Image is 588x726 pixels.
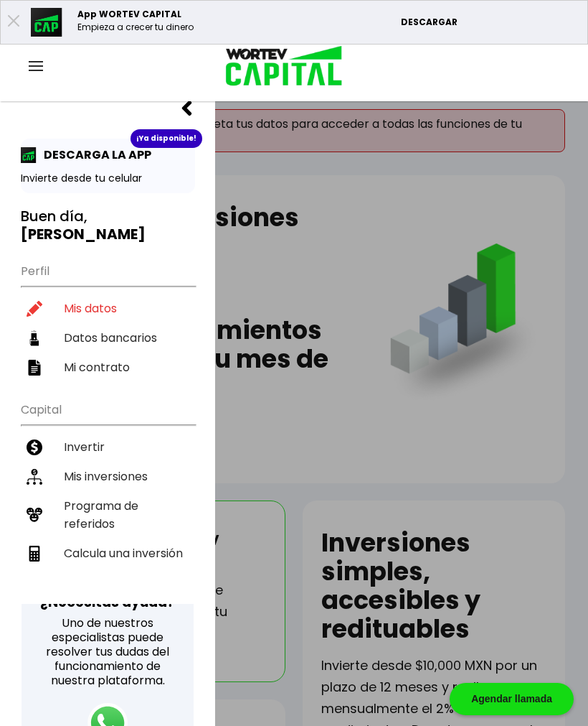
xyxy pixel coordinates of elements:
a: Programa de referidos [21,491,195,539]
img: inversiones-icon.6695dc30.svg [27,469,42,485]
img: contrato-icon.f2db500c.svg [27,360,42,376]
img: invertir-icon.b3b967d7.svg [27,439,42,455]
img: logo_wortev_capital [211,44,348,90]
h3: Buen día, [21,208,195,243]
img: app-icon [21,147,37,163]
img: appicon [31,8,63,37]
a: Calcula una inversión [21,539,195,568]
ul: Capital [21,394,195,604]
a: Mis inversiones [21,462,195,491]
img: datos-icon.10cf9172.svg [27,330,42,346]
img: hamburguer-menu2 [29,61,43,71]
p: Invierte desde tu celular [21,171,195,186]
a: Invertir [21,432,195,462]
img: recomiendanos-icon.9b8e9327.svg [27,507,42,523]
a: Mis datos [21,294,195,323]
div: ¡Ya disponible! [131,129,202,148]
p: DESCARGA LA APP [37,146,151,164]
a: Datos bancarios [21,323,195,353]
p: App WORTEV CAPITAL [77,8,194,21]
p: Uno de nuestros especialistas puede resolver tus dudas del funcionamiento de nuestra plataforma. [40,616,175,688]
img: flecha-regreso [179,101,195,116]
ul: Perfil [21,255,195,382]
a: Mi contrato [21,353,195,382]
img: calculadora-icon.17d418c4.svg [27,546,42,562]
b: [PERSON_NAME] [21,224,146,244]
p: Empieza a crecer tu dinero [77,21,194,34]
div: Agendar llamada [450,683,574,715]
p: DESCARGAR [401,16,580,29]
img: editar-icon.952d3147.svg [27,301,42,317]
